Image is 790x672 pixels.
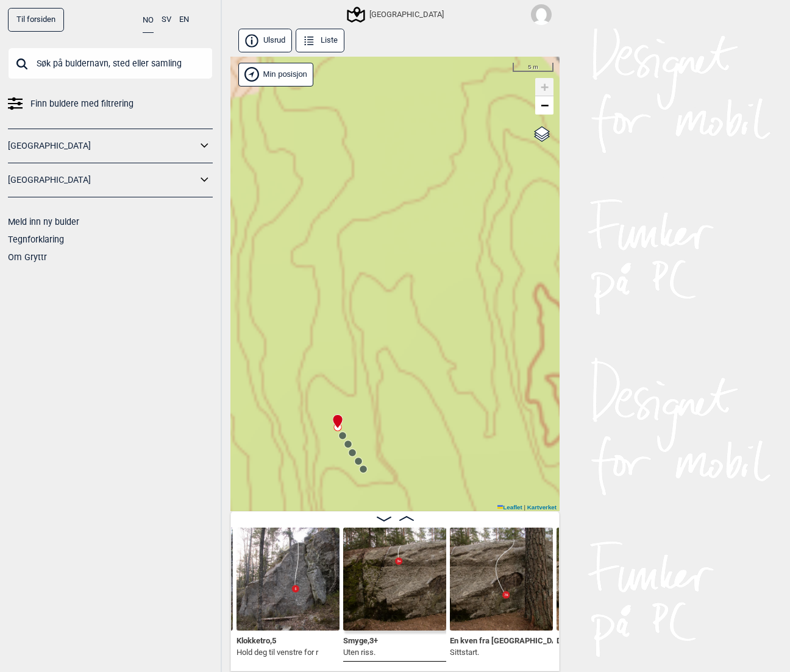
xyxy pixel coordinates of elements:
span: Smyge , 3+ [343,634,378,645]
img: Dovre faller 210322 [557,528,660,631]
button: Ulsrud [238,29,292,52]
p: Uten riss. [343,646,378,659]
span: | [524,504,525,511]
a: Zoom in [535,78,553,96]
img: User fallback1 [531,4,552,25]
a: [GEOGRAPHIC_DATA] [8,137,197,155]
img: Smyge 210310 [343,528,446,631]
input: Søk på buldernavn, sted eller samling [8,48,213,79]
button: NO [143,8,154,33]
div: [GEOGRAPHIC_DATA] [349,7,444,22]
div: Vis min posisjon [238,63,313,87]
span: − [541,97,549,113]
span: Finn buldere med filtrering [30,95,133,113]
a: Layers [530,121,553,147]
button: SV [162,8,171,32]
button: Liste [296,29,344,52]
a: [GEOGRAPHIC_DATA] [8,171,197,189]
a: Tegnforklaring [8,235,64,244]
a: Om Gryttr [8,252,47,262]
a: Til forsiden [8,8,64,32]
a: Meld inn ny bulder [8,217,79,227]
p: Hold deg til venstre for r [237,646,318,659]
img: Klokketro 210420 [237,528,340,631]
a: Leaflet [497,504,522,511]
span: En kven fra [GEOGRAPHIC_DATA]... , 7A [450,634,588,645]
a: Finn buldere med filtrering [8,95,213,113]
p: Sittstart. [450,646,588,659]
a: Zoom out [535,96,553,115]
img: En kven fra Kvaenangstinden 210310 [450,528,553,631]
span: Klokketro , 5 [237,634,276,645]
button: EN [179,8,189,32]
div: 5 m [513,63,553,73]
a: Kartverket [527,504,557,511]
span: Dovre faller , 4 [557,634,603,645]
span: + [541,79,549,94]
